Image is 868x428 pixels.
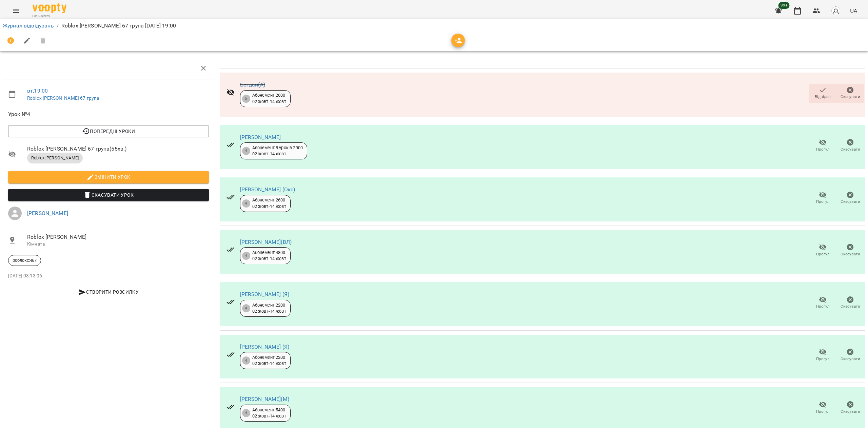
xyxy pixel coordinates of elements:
nav: breadcrumb [3,22,865,30]
span: Прогул [816,251,830,257]
span: Скасувати [841,409,860,414]
img: Voopty Logo [33,3,66,13]
a: [PERSON_NAME] [240,134,281,140]
span: Прогул [816,356,830,362]
div: 4 [242,356,250,365]
div: Абонемент 2600 02 жовт - 14 жовт [252,197,286,210]
a: [PERSON_NAME] (Окс) [240,186,295,193]
button: Скасувати [836,241,864,260]
span: Прогул [816,304,830,309]
a: [PERSON_NAME] [27,210,68,216]
a: Богдан(А) [240,81,265,88]
span: Прогул [816,409,830,414]
span: Скасувати [841,356,860,362]
span: Відвідав [815,94,831,100]
button: Menu [8,3,24,19]
span: Створити розсилку [11,288,206,296]
span: For Business [33,14,66,18]
div: 4 [242,252,250,260]
div: 5 [242,95,250,103]
div: 4 [242,199,250,208]
button: Прогул [809,241,836,260]
button: Прогул [809,293,836,312]
button: Прогул [809,189,836,208]
button: Відвідав [809,84,836,103]
span: Скасувати Урок [14,191,203,199]
button: Прогул [809,136,836,155]
p: Кімната [27,241,209,248]
div: Абонемент 4800 02 жовт - 14 жовт [252,250,286,262]
a: Журнал відвідувань [3,22,54,29]
button: Скасувати [836,136,864,155]
button: Прогул [809,346,836,365]
span: Скасувати [841,94,860,100]
span: UA [850,7,857,14]
button: Скасувати [836,293,864,312]
button: Скасувати Урок [8,189,209,201]
div: роблоксЯ67 [8,255,41,266]
span: Урок №4 [8,110,209,118]
span: Скасувати [841,147,860,152]
div: Абонемент 5400 02 жовт - 14 жовт [252,407,286,420]
button: Скасувати [836,346,864,365]
button: Попередні уроки [8,125,209,137]
span: Прогул [816,147,830,152]
span: роблоксЯ67 [8,257,41,264]
li: / [57,22,59,30]
span: Змінити урок [14,173,203,181]
button: Скасувати [836,398,864,417]
button: Змінити урок [8,171,209,183]
p: [DATE] 03:13:06 [8,273,209,279]
a: [PERSON_NAME](М) [240,396,289,402]
div: Абонемент 8 уроків 2900 02 жовт - 14 жовт [252,145,303,157]
p: Roblox [PERSON_NAME] 67 група [DATE] 19:00 [61,22,176,30]
a: [PERSON_NAME] (Я) [240,344,290,350]
span: Roblox [PERSON_NAME] 67 група ( 55 хв. ) [27,145,209,153]
span: Roblox [PERSON_NAME] [27,233,209,241]
div: 4 [242,147,250,155]
span: Roblox [PERSON_NAME] [27,155,83,161]
button: Створити розсилку [8,286,209,298]
button: Прогул [809,398,836,417]
span: Попередні уроки [14,127,203,135]
div: 4 [242,304,250,312]
a: вт , 19:00 [27,87,48,94]
span: 99+ [778,2,790,9]
button: Скасувати [836,189,864,208]
a: Roblox [PERSON_NAME] 67 група [27,95,99,101]
span: Скасувати [841,304,860,309]
div: Абонемент 2600 02 жовт - 14 жовт [252,92,286,105]
span: Скасувати [841,251,860,257]
span: Скасувати [841,199,860,205]
div: Абонемент 2200 02 жовт - 14 жовт [252,354,286,367]
div: 4 [242,409,250,417]
button: Скасувати [836,84,864,103]
div: Абонемент 2200 02 жовт - 14 жовт [252,302,286,315]
a: [PERSON_NAME](ВЛ) [240,239,292,245]
button: UA [847,4,860,17]
img: avatar_s.png [831,6,841,16]
span: Прогул [816,199,830,205]
a: [PERSON_NAME] (Я) [240,291,290,297]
